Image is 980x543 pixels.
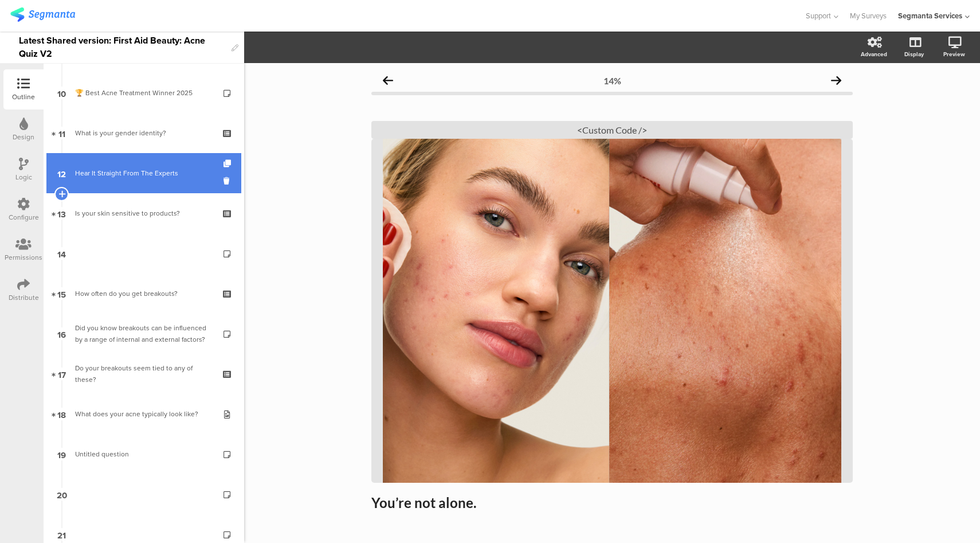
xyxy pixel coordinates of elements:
[57,327,66,340] span: 16
[224,160,233,167] i: Duplicate
[46,354,241,394] a: 17 Do your breakouts seem tied to any of these?
[943,50,965,58] div: Preview
[46,233,241,274] a: 14
[57,448,66,460] span: 19
[12,92,35,102] div: Outline
[75,167,212,179] div: Hear It Straight From The Experts
[224,175,233,186] i: Delete
[383,139,841,483] img: You’re not alone. cover image
[898,10,962,21] div: Segmanta Services
[603,75,621,86] div: 14%
[57,167,66,179] span: 12
[46,193,241,233] a: 13 Is your skin sensitive to products?
[57,528,66,541] span: 21
[46,274,241,314] a: 15 How often do you get breakouts?
[371,494,476,511] strong: You’re not alone.
[46,73,241,113] a: 10 🏆 Best Acne Treatment Winner 2025
[57,287,66,300] span: 15
[15,172,32,182] div: Logic
[57,488,67,501] span: 20
[371,121,853,139] div: <Custom Code />
[75,208,212,219] div: Is your skin sensitive to products?
[75,449,129,459] span: Untitled question
[806,10,831,21] span: Support
[46,113,241,153] a: 11 What is your gender identity?
[57,408,66,420] span: 18
[46,314,241,354] a: 16 Did you know breakouts can be influenced by a range of internal and external factors?
[75,288,212,299] div: How often do you get breakouts?
[46,153,241,193] a: 12 Hear It Straight From The Experts
[46,394,241,434] a: 18 What does your acne typically look like?
[75,408,212,420] div: What does your acne typically look like?
[861,50,887,58] div: Advanced
[75,87,212,99] div: 🏆 Best Acne Treatment Winner 2025
[57,247,66,260] span: 14
[5,252,42,263] div: Permissions
[46,434,241,474] a: 19 Untitled question
[46,474,241,514] a: 20
[57,207,66,220] span: 13
[75,322,212,345] div: Did you know breakouts can be influenced by a range of internal and external factors?
[10,7,75,22] img: segmanta logo
[75,127,212,139] div: What is your gender identity?
[75,362,212,385] div: Do your breakouts seem tied to any of these?
[904,50,924,58] div: Display
[9,292,39,303] div: Distribute
[57,87,66,99] span: 10
[13,132,34,142] div: Design
[19,32,226,63] div: Latest Shared version: First Aid Beauty: Acne Quiz V2
[58,368,66,380] span: 17
[58,127,65,139] span: 11
[9,212,39,222] div: Configure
